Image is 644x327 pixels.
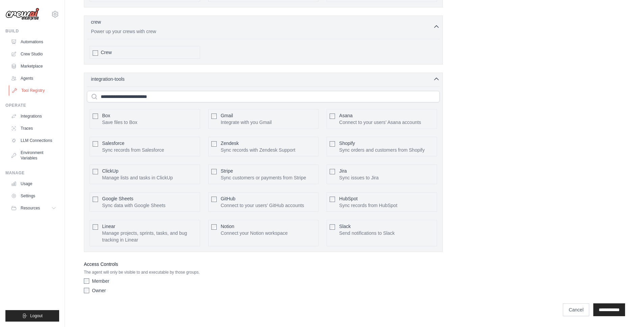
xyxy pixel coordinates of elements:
[221,196,236,201] span: GitHub
[5,8,39,21] img: Logo
[8,135,59,146] a: LLM Connections
[8,111,59,122] a: Integrations
[8,61,59,72] a: Marketplace
[8,123,59,134] a: Traces
[221,119,272,126] p: Integrate with you Gmail
[5,103,59,108] div: Operate
[91,28,433,35] p: Power up your crews with crew
[221,113,233,118] span: Gmail
[8,73,59,84] a: Agents
[8,147,59,163] a: Environment Variables
[8,49,59,59] a: Crew Studio
[221,230,288,236] p: Connect your Notion workspace
[221,174,306,181] p: Sync customers or payments from Stripe
[102,113,110,118] span: Box
[339,202,397,209] p: Sync records from HubSpot
[8,191,59,201] a: Settings
[101,49,112,56] span: Crew
[102,168,118,174] span: ClickUp
[92,278,109,284] label: Member
[8,36,59,47] a: Automations
[8,203,59,213] button: Resources
[91,19,101,25] p: crew
[339,174,379,181] p: Sync issues to Jira
[5,28,59,34] div: Build
[339,147,425,153] p: Sync orders and customers from Shopify
[102,230,197,243] p: Manage projects, sprints, tasks, and bug tracking in Linear
[563,303,589,316] a: Cancel
[91,76,125,82] span: integration-tools
[102,119,137,126] p: Save files to Box
[102,141,124,146] span: Salesforce
[221,224,234,229] span: Notion
[102,147,164,153] p: Sync records from Salesforce
[221,202,304,209] p: Connect to your users’ GitHub accounts
[102,202,166,209] p: Sync data with Google Sheets
[30,313,43,319] span: Logout
[84,260,443,268] label: Access Controls
[339,230,395,236] p: Send notifications to Slack
[221,141,239,146] span: Zendesk
[102,174,173,181] p: Manage lists and tasks in ClickUp
[221,168,233,174] span: Stripe
[87,76,440,82] button: integration-tools
[84,270,443,275] p: The agent will only be visible to and executable by those groups.
[8,178,59,189] a: Usage
[102,224,115,229] span: Linear
[92,287,106,294] label: Owner
[21,205,40,211] span: Resources
[339,168,347,174] span: Jira
[102,196,134,201] span: Google Sheets
[339,119,421,126] p: Connect to your users’ Asana accounts
[339,196,357,201] span: HubSpot
[87,19,440,35] button: crew Power up your crews with crew
[221,147,295,153] p: Sync records with Zendesk Support
[5,310,59,322] button: Logout
[5,170,59,176] div: Manage
[339,113,353,118] span: Asana
[339,141,355,146] span: Shopify
[339,224,351,229] span: Slack
[9,85,60,96] a: Tool Registry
